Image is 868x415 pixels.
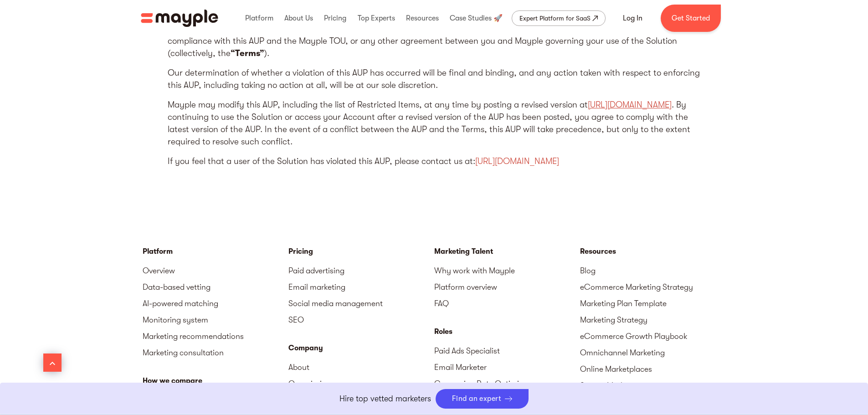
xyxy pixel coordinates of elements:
p: If you feel that a user of the Solution has violated this AUP, please contact us at: [168,155,701,168]
a: Monitoring system [143,312,288,328]
a: Marketing recommendations [143,328,288,344]
a: eCommerce Marketing Strategy [580,279,726,295]
div: Top Experts [355,4,397,33]
div: Platform [243,4,276,33]
p: Mayple may modify this AUP, including the list of Restricted Items, at any time by posting a revi... [168,99,701,148]
a: About [288,359,434,375]
div: Find an expert [452,395,502,403]
a: AI-powered matching [143,295,288,312]
a: [URL][DOMAIN_NAME] [475,156,559,166]
a: [URL][DOMAIN_NAME] [588,100,672,110]
p: Our determination of whether a violation of this AUP has occurred will be final and binding, and ... [168,67,701,92]
a: Social media management [288,295,434,312]
a: Our mission [288,375,434,392]
a: Pricing [288,246,434,257]
div: How we compare [143,375,288,386]
a: Marketing Plan Template [580,295,726,312]
div: Pricing [322,4,349,33]
a: Service Marketing [580,377,726,394]
a: Marketing consultation [143,344,288,361]
a: Data-based vetting [143,279,288,295]
a: home [141,10,218,27]
a: SEO [288,312,434,328]
a: Paid Ads Specialist [434,343,580,359]
p: Mayple has the right, but not the obligation, to monitor or investigate any User Content and your... [168,23,701,60]
a: Email Marketer [434,359,580,375]
img: Mayple logo [141,10,218,27]
a: Platform overview [434,279,580,295]
div: Marketing Talent [434,246,580,257]
a: Expert Platform for SaaS [512,10,606,26]
a: Blog [580,262,726,279]
a: FAQ [434,295,580,312]
div: Expert Platform for SaaS [519,13,591,24]
a: Conversion Rate Optimizer [434,375,580,392]
img: back to top of the page [47,358,58,369]
a: Online Marketplaces [580,361,726,377]
div: Roles [434,326,580,337]
a: Paid advertising [288,262,434,279]
a: Overview [143,262,288,279]
a: Email marketing [288,279,434,295]
a: Marketing Strategy [580,312,726,328]
a: eCommerce Growth Playbook [580,328,726,344]
div: Resources [404,4,441,33]
div: Company [288,343,434,354]
strong: “Terms” [231,48,264,58]
a: Omnichannel Marketing [580,344,726,361]
a: Get Started [661,5,721,32]
div: About Us [282,4,315,33]
div: Resources [580,246,726,257]
a: Why work with Mayple [434,262,580,279]
p: Hire top vetted marketers [339,393,431,405]
div: Platform [143,246,288,257]
a: Log In [612,7,653,29]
